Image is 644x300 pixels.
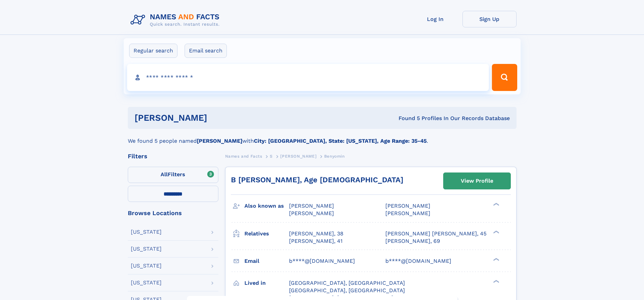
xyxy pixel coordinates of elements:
[385,210,430,216] span: [PERSON_NAME]
[492,64,517,91] button: Search Button
[289,230,343,237] a: [PERSON_NAME], 38
[385,230,486,237] a: [PERSON_NAME] [PERSON_NAME], 45
[385,203,430,209] span: [PERSON_NAME]
[492,279,500,283] div: ❯
[128,129,517,145] div: We found 5 people named with .
[225,152,262,160] a: Names and Facts
[135,114,303,122] h1: [PERSON_NAME]
[492,202,500,207] div: ❯
[131,229,162,235] div: [US_STATE]
[131,280,162,285] div: [US_STATE]
[270,154,273,159] span: S
[289,287,405,294] span: [GEOGRAPHIC_DATA], [GEOGRAPHIC_DATA]
[131,263,162,269] div: [US_STATE]
[128,210,218,216] div: Browse Locations
[462,11,517,27] a: Sign Up
[127,64,489,91] input: search input
[131,246,162,252] div: [US_STATE]
[254,138,427,144] b: City: [GEOGRAPHIC_DATA], State: [US_STATE], Age Range: 35-45
[128,11,225,29] img: Logo Names and Facts
[385,237,440,245] a: [PERSON_NAME], 69
[492,257,500,261] div: ❯
[444,173,510,189] a: View Profile
[289,203,334,209] span: [PERSON_NAME]
[289,210,334,216] span: [PERSON_NAME]
[197,138,242,144] b: [PERSON_NAME]
[244,277,289,289] h3: Lived in
[231,176,403,184] a: B [PERSON_NAME], Age [DEMOGRAPHIC_DATA]
[303,115,510,122] div: Found 5 Profiles In Our Records Database
[185,44,227,58] label: Email search
[128,153,218,159] div: Filters
[461,173,493,189] div: View Profile
[244,255,289,267] h3: Email
[280,152,316,160] a: [PERSON_NAME]
[408,11,462,27] a: Log In
[128,167,218,183] label: Filters
[244,200,289,212] h3: Also known as
[492,230,500,234] div: ❯
[244,228,289,239] h3: Relatives
[161,171,168,178] span: All
[289,237,342,245] a: [PERSON_NAME], 41
[270,152,273,160] a: S
[129,44,177,58] label: Regular search
[289,280,405,286] span: [GEOGRAPHIC_DATA], [GEOGRAPHIC_DATA]
[324,154,345,159] span: Benyomin
[280,154,316,159] span: [PERSON_NAME]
